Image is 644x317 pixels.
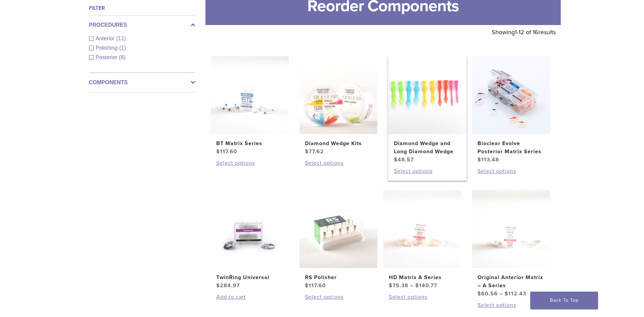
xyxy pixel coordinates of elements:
[305,159,372,167] a: Select options for “Diamond Wedge Kits”
[478,156,481,163] span: $
[299,56,377,134] img: Diamond Wedge Kits
[299,190,378,290] a: RS PolisherRS Polisher $117.60
[478,273,545,290] h2: Original Anterior Matrix – A Series
[505,290,526,297] bdi: 112.43
[394,156,398,163] span: $
[299,56,378,156] a: Diamond Wedge KitsDiamond Wedge Kits $77.62
[505,290,508,297] span: $
[389,282,393,289] span: $
[116,36,126,41] span: (11)
[216,282,240,289] bdi: 284.97
[472,190,550,268] img: Original Anterior Matrix - A Series
[210,56,289,156] a: BT Matrix SeriesBT Matrix Series $117.60
[89,4,195,12] h4: Filter
[478,301,545,309] a: Select options for “Original Anterior Matrix - A Series”
[211,190,289,268] img: TwinRing Universal
[299,190,377,268] img: RS Polisher
[515,28,538,36] span: 1-12 of 16
[383,190,461,268] img: HD Matrix A Series
[119,45,126,51] span: (1)
[394,156,414,163] bdi: 48.57
[472,56,551,164] a: Bioclear Evolve Posterior Matrix SeriesBioclear Evolve Posterior Matrix Series $113.48
[389,273,456,281] h2: HD Matrix A Series
[305,282,309,289] span: $
[96,54,119,60] span: Posterior
[478,156,499,163] bdi: 113.48
[472,190,551,298] a: Original Anterior Matrix - A SeriesOriginal Anterior Matrix – A Series
[89,21,195,29] label: Procedures
[383,190,462,290] a: HD Matrix A SeriesHD Matrix A Series
[388,56,466,134] img: Diamond Wedge and Long Diamond Wedge
[305,139,372,148] h2: Diamond Wedge Kits
[305,293,372,301] a: Select options for “RS Polisher”
[89,78,195,87] label: Components
[216,148,237,155] bdi: 117.60
[305,148,324,155] bdi: 77.62
[478,139,545,156] h2: Bioclear Evolve Posterior Matrix Series
[478,290,498,297] bdi: 60.56
[305,282,326,289] bdi: 117.60
[210,190,289,290] a: TwinRing UniversalTwinRing Universal $284.97
[389,282,408,289] bdi: 75.38
[216,148,220,155] span: $
[492,25,556,39] p: Showing results
[305,148,309,155] span: $
[389,293,456,301] a: Select options for “HD Matrix A Series”
[96,45,119,51] span: Polishing
[216,159,283,167] a: Select options for “BT Matrix Series”
[216,293,283,301] a: Add to cart: “TwinRing Universal”
[119,54,126,60] span: (8)
[216,282,220,289] span: $
[388,56,467,164] a: Diamond Wedge and Long Diamond WedgeDiamond Wedge and Long Diamond Wedge $48.57
[216,139,283,148] h2: BT Matrix Series
[530,292,598,309] a: Back To Top
[394,167,461,175] a: Select options for “Diamond Wedge and Long Diamond Wedge”
[211,56,289,134] img: BT Matrix Series
[415,282,437,289] bdi: 140.77
[499,290,503,297] span: –
[478,290,481,297] span: $
[96,36,116,41] span: Anterior
[472,56,550,134] img: Bioclear Evolve Posterior Matrix Series
[394,139,461,156] h2: Diamond Wedge and Long Diamond Wedge
[305,273,372,281] h2: RS Polisher
[415,282,419,289] span: $
[478,167,545,175] a: Select options for “Bioclear Evolve Posterior Matrix Series”
[410,282,414,289] span: –
[216,273,283,281] h2: TwinRing Universal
